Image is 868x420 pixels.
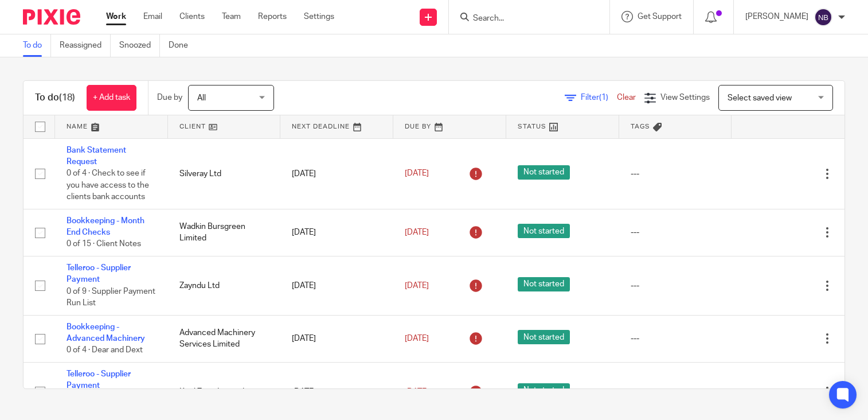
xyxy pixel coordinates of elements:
[745,11,808,22] p: [PERSON_NAME]
[304,11,334,22] a: Settings
[660,94,710,102] span: View Settings
[67,370,131,390] a: Telleroo - Supplier Payment
[405,335,429,343] span: [DATE]
[67,347,143,355] span: 0 of 4 · Dear and Dext
[631,227,721,238] div: ---
[405,282,429,290] span: [DATE]
[631,333,721,344] div: ---
[67,240,141,248] span: 0 of 15 · Client Notes
[518,165,570,180] span: Not started
[617,94,636,102] a: Clear
[168,209,281,256] td: Wadkin Bursgreen Limited
[280,315,393,362] td: [DATE]
[280,138,393,209] td: [DATE]
[168,315,281,362] td: Advanced Machinery Services Limited
[728,94,792,102] span: Select saved view
[631,280,721,291] div: ---
[405,169,429,177] span: [DATE]
[168,256,281,316] td: Zayndu Ltd
[631,123,650,130] span: Tags
[67,146,126,166] a: Bank Statement Request
[631,168,721,180] div: ---
[87,85,136,111] a: + Add task
[60,34,111,57] a: Reassigned
[23,9,80,25] img: Pixie
[168,138,281,209] td: Silveray Ltd
[518,330,570,344] span: Not started
[518,224,570,238] span: Not started
[23,34,51,57] a: To do
[67,287,155,308] span: 0 of 9 · Supplier Payment Run List
[405,388,429,396] span: [DATE]
[67,217,144,236] a: Bookkeeping - Month End Checks
[280,209,393,256] td: [DATE]
[67,264,131,283] a: Telleroo - Supplier Payment
[472,14,575,24] input: Search
[258,11,287,22] a: Reports
[405,228,429,236] span: [DATE]
[197,94,206,102] span: All
[581,94,617,102] span: Filter
[280,256,393,316] td: [DATE]
[35,92,75,104] h1: To do
[518,383,570,398] span: Not started
[106,11,126,22] a: Work
[518,277,570,291] span: Not started
[631,386,721,398] div: ---
[59,93,75,102] span: (18)
[67,323,145,343] a: Bookkeeping - Advanced Machinery
[599,94,608,102] span: (1)
[814,8,832,26] img: svg%3E
[169,34,197,57] a: Done
[67,169,149,201] span: 0 of 4 · Check to see if you have access to the clients bank accounts
[179,11,205,22] a: Clients
[119,34,160,57] a: Snoozed
[157,92,182,103] p: Due by
[638,13,682,21] span: Get Support
[222,11,241,22] a: Team
[143,11,162,22] a: Email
